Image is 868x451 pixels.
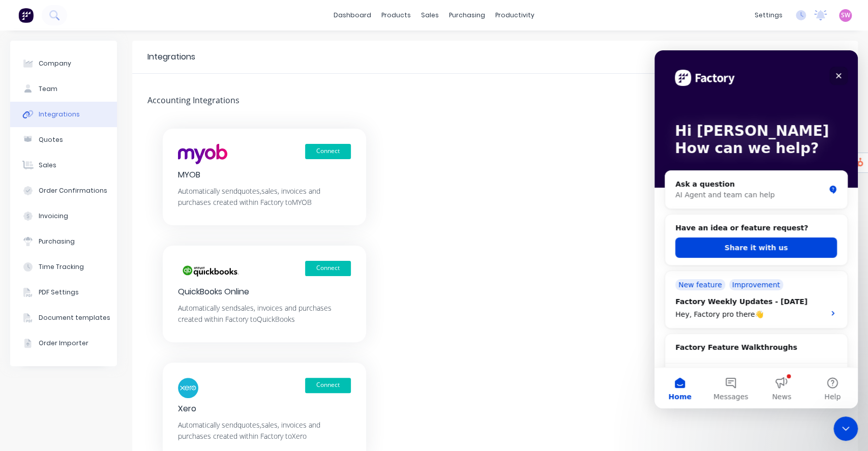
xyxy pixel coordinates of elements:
button: Invoicing [10,203,117,229]
div: Company [39,59,71,68]
div: Automatically send sales, invoices and purchases created within Factory to QuickBooks [178,303,351,325]
img: logo [178,144,227,164]
div: sales [416,8,444,23]
iframe: Intercom live chat [654,50,858,408]
div: QuickBooks Online [178,286,351,297]
button: Integrations [10,102,117,127]
div: Order Importer [39,339,88,348]
button: Connect [305,261,351,276]
button: Quotes [10,127,117,153]
a: dashboard [328,8,376,23]
div: Quotes [39,135,63,144]
img: logo [178,261,242,281]
div: Time Tracking [39,262,84,272]
button: Company [10,51,117,76]
div: PDF Settings [39,288,79,297]
div: Xero [178,403,351,414]
iframe: Intercom live chat [833,416,858,441]
button: Connect [305,144,351,159]
div: productivity [490,8,540,23]
div: Order Confirmations [39,186,107,195]
button: Time Tracking [10,254,117,280]
div: products [376,8,416,23]
div: Purchasing [39,237,75,246]
div: Document templates [39,313,110,322]
button: Order Importer [10,330,117,356]
div: Integrations [147,51,195,63]
div: Integrations [39,110,80,119]
button: Team [10,76,117,102]
img: Factory [18,8,34,23]
div: settings [750,8,788,23]
button: PDF Settings [10,280,117,305]
div: Sales [39,161,56,170]
div: MYOB [178,169,351,181]
div: purchasing [444,8,490,23]
button: Order Confirmations [10,178,117,203]
button: Document templates [10,305,117,330]
button: Sales [10,153,117,178]
button: Purchasing [10,229,117,254]
div: Accounting Integrations [132,94,247,108]
button: Connect [305,378,351,393]
div: Automatically send quotes, sales, invoices and purchases created within Factory to Xero [178,419,351,442]
div: Automatically send quotes, sales, invoices and purchases created within Factory to MYOB [178,186,351,208]
div: Invoicing [39,212,68,221]
img: logo [178,378,198,398]
span: SW [841,11,850,20]
div: Team [39,84,57,94]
